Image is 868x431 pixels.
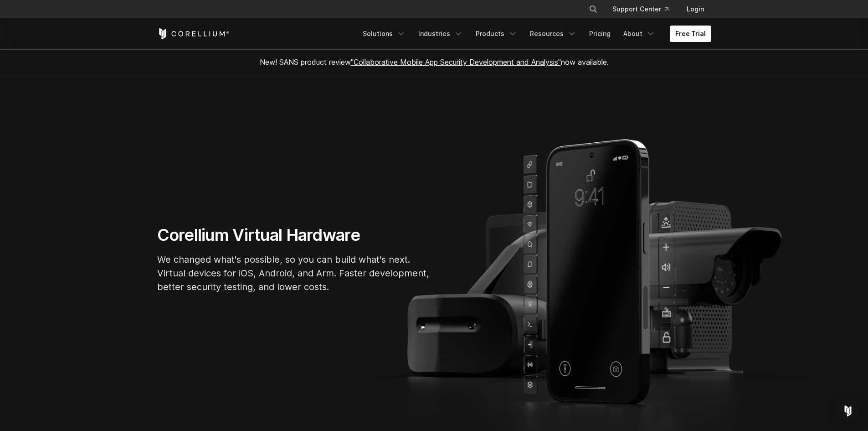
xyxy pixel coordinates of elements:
[585,1,601,17] button: Search
[679,1,711,17] a: Login
[357,26,411,42] a: Solutions
[357,26,711,42] div: Navigation Menu
[260,57,609,67] span: New! SANS product review now available.
[584,26,616,42] a: Pricing
[837,400,859,422] div: Open Intercom Messenger
[157,28,230,39] a: Corellium Home
[351,57,561,67] a: "Collaborative Mobile App Security Development and Analysis"
[157,225,431,245] h1: Corellium Virtual Hardware
[524,26,582,42] a: Resources
[605,1,676,17] a: Support Center
[618,26,661,42] a: About
[413,26,468,42] a: Industries
[470,26,523,42] a: Products
[578,1,711,17] div: Navigation Menu
[670,26,711,42] a: Free Trial
[157,253,431,294] p: We changed what's possible, so you can build what's next. Virtual devices for iOS, Android, and A...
